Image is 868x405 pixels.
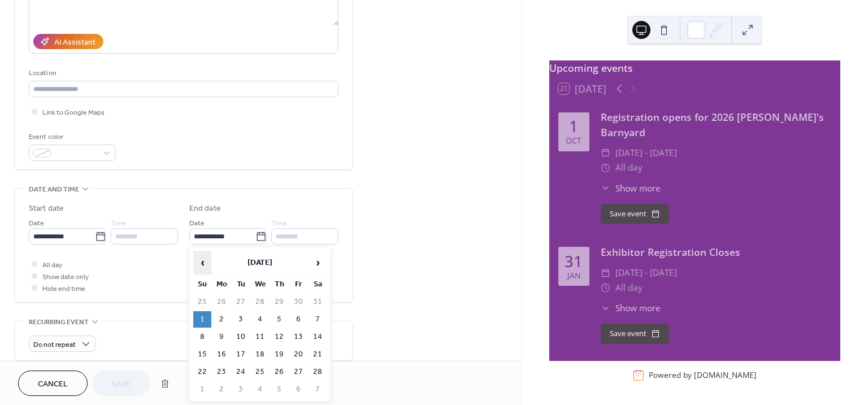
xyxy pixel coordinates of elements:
td: 4 [251,381,269,398]
td: 8 [193,329,211,345]
span: Show date only [42,271,89,283]
td: 30 [289,294,307,310]
div: 31 [565,254,583,269]
span: Show more [615,182,661,195]
span: Do not repeat [33,338,76,351]
td: 24 [232,364,250,380]
div: 1 [569,119,578,134]
td: 7 [309,311,327,328]
td: 16 [212,346,231,363]
div: Exhibitor Registration Closes [601,245,831,259]
td: 2 [212,381,231,398]
th: We [251,276,269,293]
div: Event color [29,131,114,143]
div: ​ [601,281,611,295]
div: Jan [567,272,580,280]
button: ​Show more [601,182,661,195]
div: Registration opens for 2026 [PERSON_NAME]'s Barnyard [601,110,831,140]
td: 20 [289,346,307,363]
th: Mo [212,276,231,293]
td: 3 [232,311,250,328]
button: Save event [601,204,669,224]
div: AI Assistant [54,37,96,49]
span: All day [615,160,643,175]
span: Date [189,217,205,229]
button: AI Assistant [33,34,103,49]
td: 4 [251,311,269,328]
button: ​Show more [601,302,661,315]
button: Save event [601,324,669,344]
td: 28 [309,364,327,380]
div: ​ [601,160,611,175]
span: Time [271,217,287,229]
th: Tu [232,276,250,293]
td: 31 [309,294,327,310]
span: › [309,251,326,274]
td: 6 [289,311,307,328]
th: [DATE] [212,251,307,275]
th: Th [270,276,288,293]
th: Sa [309,276,327,293]
td: 7 [309,381,327,398]
div: Upcoming events [549,60,840,75]
div: End date [189,203,221,215]
td: 25 [193,294,211,310]
span: Cancel [38,378,68,390]
span: All day [615,281,643,295]
span: Time [111,217,127,229]
td: 1 [193,381,211,398]
div: Start date [29,203,64,215]
td: 5 [270,311,288,328]
td: 23 [212,364,231,380]
span: Show more [615,302,661,315]
div: Oct [566,137,581,145]
span: ‹ [194,251,211,274]
td: 28 [251,294,269,310]
td: 29 [270,294,288,310]
span: [DATE] - [DATE] [615,265,677,280]
td: 10 [232,329,250,345]
td: 1 [193,311,211,328]
td: 27 [289,364,307,380]
td: 25 [251,364,269,380]
td: 27 [232,294,250,310]
td: 11 [251,329,269,345]
td: 19 [270,346,288,363]
td: 6 [289,381,307,398]
span: All day [42,259,62,271]
td: 21 [309,346,327,363]
div: ​ [601,302,611,315]
td: 12 [270,329,288,345]
span: Date and time [29,184,79,195]
td: 15 [193,346,211,363]
td: 14 [309,329,327,345]
div: ​ [601,146,611,160]
span: Recurring event [29,316,89,328]
div: Powered by [649,370,757,381]
span: Date [29,217,44,229]
td: 26 [212,294,231,310]
td: 9 [212,329,231,345]
td: 5 [270,381,288,398]
span: Link to Google Maps [42,107,105,119]
td: 18 [251,346,269,363]
span: [DATE] - [DATE] [615,146,677,160]
td: 13 [289,329,307,345]
span: Hide end time [42,283,85,295]
td: 17 [232,346,250,363]
th: Fr [289,276,307,293]
div: ​ [601,265,611,280]
td: 3 [232,381,250,398]
a: [DOMAIN_NAME] [694,370,757,381]
div: Location [29,67,336,79]
td: 26 [270,364,288,380]
button: Cancel [18,371,88,396]
th: Su [193,276,211,293]
td: 2 [212,311,231,328]
td: 22 [193,364,211,380]
div: ​ [601,182,611,195]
